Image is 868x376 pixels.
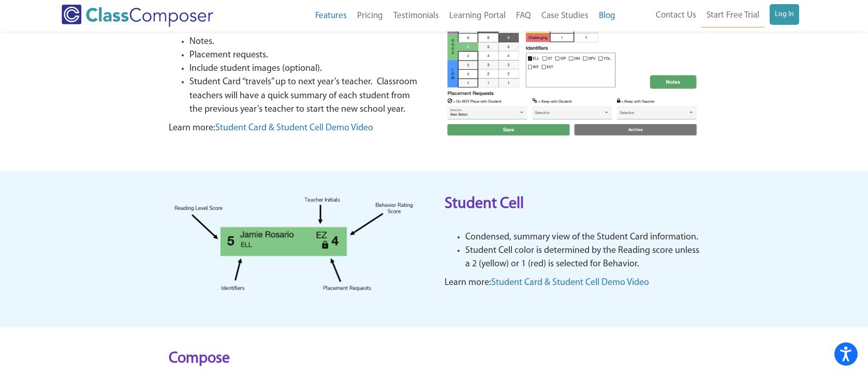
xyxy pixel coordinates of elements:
img: Class Composer [62,5,213,27]
a: Pricing [352,5,388,27]
span: Learn more: [169,124,215,133]
h2: Compose [169,348,700,370]
a: Student Card & Student Cell Demo Video [215,124,373,133]
h2: Student Cell [445,193,700,215]
nav: Header Menu [256,5,621,27]
a: Contact Us [651,4,701,27]
a: Start Free Trial [701,4,764,27]
img: Step 3 Student Placement Card Cell [169,192,424,297]
span: Learn more: [445,278,491,288]
a: FAQ [511,5,536,27]
li: Student Card “travels” up to next year’s teacher. Classroom teachers will have a quick summary of... [189,76,424,116]
a: Testimonials [388,5,444,27]
li: Placement requests. [189,49,424,62]
span: Condensed, summary view of the Student Card information. [465,233,698,242]
a: Student Card & Student Cell Demo Video [491,278,649,288]
li: Include student images (optional). [189,62,424,76]
a: Log In [770,4,799,25]
a: Blog [594,5,621,27]
nav: Header Menu [621,4,799,27]
span: Student Cell color is determined by the Reading score unless a 2 (yellow) or 1 (red) is selected ... [465,246,699,269]
a: Features [310,5,352,27]
a: Case Studies [536,5,594,27]
a: Learning Portal [444,5,511,27]
li: Notes. [189,35,424,49]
